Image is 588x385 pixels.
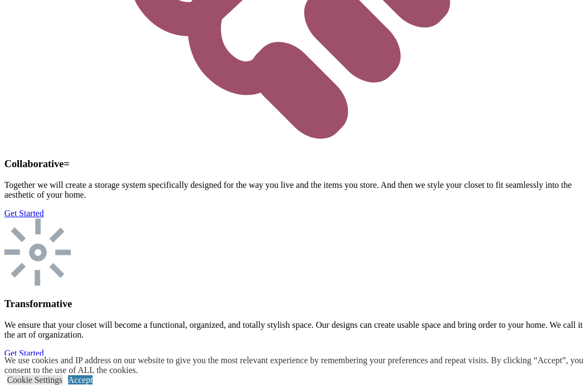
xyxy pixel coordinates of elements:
div: We use cookies and IP address on our website to give you the most relevant experience by remember... [4,356,588,375]
a: Cookie Settings [7,375,63,384]
p: We ensure that your closet will become a functional, organized, and totally stylish space. Our de... [4,320,584,340]
a: Get Started [4,209,44,218]
a: Accept [68,375,93,384]
p: Together we will create a storage system specifically designed for the way you live and the items... [4,180,584,200]
h3: Transformative [4,298,584,310]
h3: Collaborative [4,158,584,170]
span: = [64,158,70,169]
a: Get Started [4,349,44,358]
img: we transform your space to be an organized closet system [4,218,71,286]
